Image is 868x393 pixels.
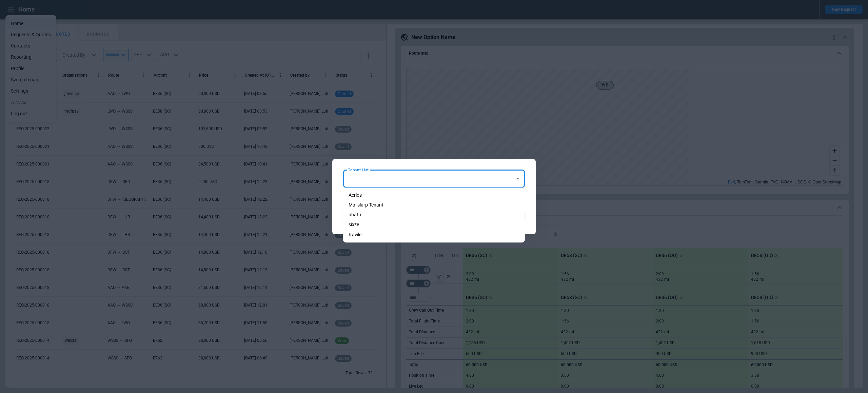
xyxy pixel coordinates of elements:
[343,200,525,210] li: Mailslurp Tenant
[343,210,525,220] li: nhatu
[343,230,525,240] li: travile
[343,220,525,230] li: sixze
[343,190,525,200] li: Aerios
[513,174,522,183] button: Close
[348,166,369,172] label: Tenant List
